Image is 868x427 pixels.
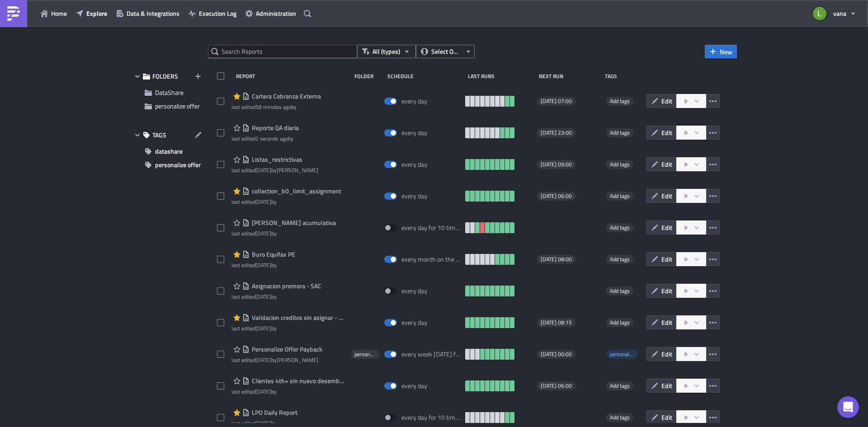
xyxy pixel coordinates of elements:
time: 2025-09-02T23:48:49Z [255,292,271,301]
div: last edited by [PERSON_NAME] [231,167,318,174]
div: every day [401,382,427,390]
span: Add tags [610,286,630,295]
span: LPO Daily Report [250,408,297,417]
button: Edit [646,410,677,424]
span: Add tags [606,192,633,201]
span: Clientes 4th+ sin nuevo desembolso en 4 días [250,377,346,385]
button: Edit [646,189,677,203]
span: Cartera acumulativa [250,219,336,227]
span: Add tags [606,413,633,422]
time: 2025-09-04T21:42:49Z [255,229,271,238]
span: Add tags [610,381,630,390]
button: vana [807,4,861,23]
button: All (types) [357,45,416,58]
span: [DATE] 08:15 [541,319,572,326]
span: Add tags [610,160,630,169]
span: [DATE] 00:00 [541,351,572,358]
time: 2025-09-12T19:39:44Z [255,134,288,143]
div: last edited by [231,293,321,300]
span: Add tags [610,223,630,232]
span: Add tags [610,128,630,137]
button: New [705,45,737,58]
span: Add tags [610,413,630,422]
button: Edit [646,157,677,171]
span: datashare [155,145,183,158]
span: personalize offer [155,101,200,111]
span: Reporte QA diaria [250,124,299,132]
span: personalize offer [606,350,638,359]
button: Edit [646,252,677,266]
div: every day [401,192,427,200]
div: last edited by [231,135,299,142]
span: Add tags [610,255,630,263]
button: Home [36,6,71,20]
span: Edit [661,254,672,264]
button: Explore [71,6,112,20]
div: every day [401,287,427,295]
span: Edit [661,223,672,232]
button: datashare [131,145,206,158]
div: every day for 10 times [401,413,461,422]
span: [DATE] 08:00 [541,256,572,263]
time: 2025-08-02T14:36:51Z [255,324,271,333]
div: last edited by [231,325,346,332]
time: 2025-09-12T18:41:56Z [255,103,291,111]
span: personalize offer [354,351,376,358]
span: Add tags [606,286,633,296]
span: Edit [661,96,672,106]
span: Edit [661,286,672,296]
button: Edit [646,94,677,108]
span: Home [51,9,67,18]
span: Edit [661,413,672,422]
button: Edit [646,126,677,140]
div: every day [401,319,427,327]
span: DataShare [155,88,184,97]
span: personalize offer [155,158,201,172]
span: [DATE] 06:00 [541,192,572,200]
time: 2025-09-05T16:56:47Z [255,166,271,174]
div: every day [401,160,427,169]
div: every day [401,97,427,105]
button: Execution Log [184,6,241,20]
button: Edit [646,347,677,361]
time: 2025-07-28T17:22:03Z [255,356,271,364]
span: Edit [661,318,672,327]
div: Last Runs [468,73,534,80]
button: Edit [646,379,677,393]
span: personalize offer [610,350,648,358]
button: Edit [646,221,677,235]
img: Avatar [812,6,827,21]
button: Administration [241,6,301,20]
span: Edit [661,160,672,169]
time: 2025-09-02T23:49:13Z [255,197,271,206]
div: every month on the 5th for 10 times [401,255,461,263]
span: Edit [661,128,672,137]
span: [DATE] 09:00 [541,161,572,168]
div: last edited by [PERSON_NAME] [231,357,322,363]
div: last edited by [231,103,321,110]
div: every day [401,129,427,137]
span: Buro Equifax PE [250,250,295,258]
div: Folder [354,73,383,80]
button: Edit [646,315,677,329]
a: Data & Integrations [112,6,184,20]
span: TAGS [152,131,166,139]
span: Add tags [606,223,633,232]
time: 2025-07-31T14:05:07Z [255,387,271,396]
span: Add tags [610,97,630,105]
div: last edited by [231,262,295,268]
span: Select Owner [431,47,462,56]
span: All (types) [373,47,400,56]
input: Search Reports [208,45,357,58]
div: Open Intercom Messenger [837,396,859,418]
span: Add tags [606,318,633,327]
div: Report [236,73,350,80]
button: Edit [646,284,677,298]
span: Add tags [610,318,630,327]
div: last edited by [231,198,341,205]
span: Add tags [606,97,633,106]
